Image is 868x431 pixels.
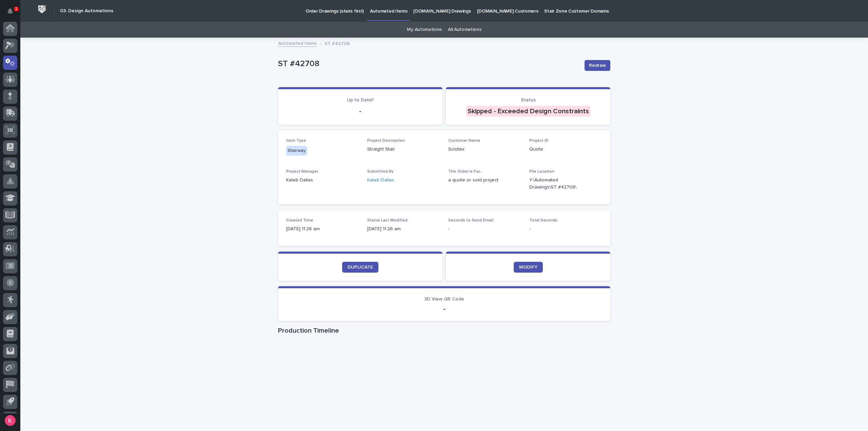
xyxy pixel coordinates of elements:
[589,62,606,69] span: Redraw
[342,262,378,273] a: DUPLICATE
[347,98,374,102] span: Up to Date?
[367,146,440,153] p: Straight Stair
[286,218,313,222] span: Created Time
[448,218,493,222] span: Seconds to Send Email
[3,413,17,428] button: users-avatar
[278,59,579,69] p: ST #42708
[286,139,306,143] span: Item Type
[448,22,481,38] a: All Automations
[286,170,318,174] span: Project Manager
[286,226,359,233] p: [DATE] 11:26 am
[60,8,113,14] h2: 03. Design Automations
[278,39,317,47] a: Automated Items
[324,39,350,47] p: ST #42708
[529,177,586,191] : Y:\Automated Drawings\ST #42708\
[8,8,17,19] div: Notifications1
[278,327,610,335] h1: Production Timeline
[424,297,464,301] span: 3D View QR Code
[529,218,557,222] span: Total Seconds
[448,226,521,233] p: -
[585,60,610,71] button: Redraw
[529,146,602,153] p: Quote
[286,177,359,184] p: Kaleb Dallas
[448,177,521,184] p: a quote or sold project
[529,226,602,233] p: -
[519,265,537,270] span: MODIFY
[529,170,554,174] span: File Location
[286,146,307,156] div: Stairway
[521,98,536,102] span: Status
[448,146,521,153] p: Sciotex
[367,218,408,222] span: Status Last Modified
[367,170,394,174] span: Submitted By
[36,3,48,16] img: Workspace Logo
[286,107,434,115] p: -
[514,262,543,273] a: MODIFY
[367,139,405,143] span: Project Description
[286,305,602,313] p: -
[448,170,483,174] span: This Order is For...
[529,139,549,143] span: Project ID
[3,4,17,18] button: Notifications
[407,22,442,38] a: My Automations
[15,6,17,11] p: 1
[348,265,373,270] span: DUPLICATE
[367,226,440,233] p: [DATE] 11:26 am
[448,139,480,143] span: Customer Name
[367,177,394,184] a: Kaleb Dallas
[466,106,590,117] div: Skipped - Exceeded Design Constraints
